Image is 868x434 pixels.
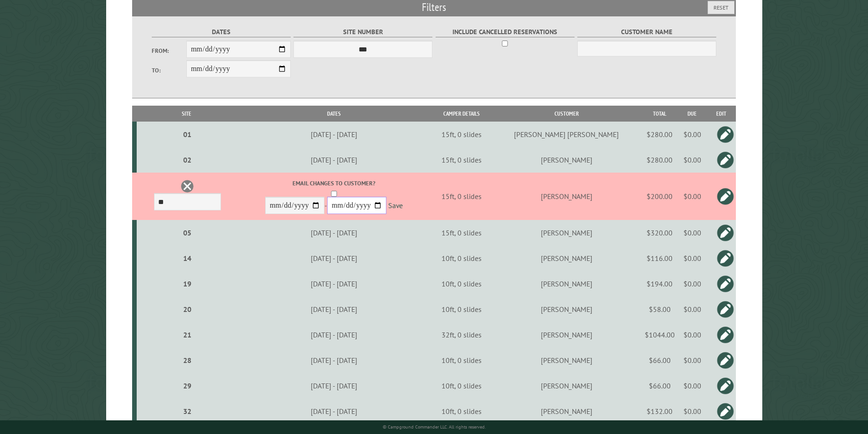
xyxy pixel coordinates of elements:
[492,296,642,322] td: [PERSON_NAME]
[642,122,678,147] td: $280.00
[152,46,186,55] label: From:
[432,220,492,245] td: 15ft, 0 slides
[140,381,235,390] div: 29
[238,179,431,188] label: Email changes to customer?
[492,245,642,271] td: [PERSON_NAME]
[432,347,492,373] td: 10ft, 0 slides
[432,122,492,147] td: 15ft, 0 slides
[492,106,642,122] th: Customer
[678,147,707,173] td: $0.00
[140,305,235,314] div: 20
[707,106,736,122] th: Edit
[432,271,492,296] td: 10ft, 0 slides
[238,356,431,365] div: [DATE] - [DATE]
[678,173,707,220] td: $0.00
[492,398,642,424] td: [PERSON_NAME]
[140,228,235,237] div: 05
[238,130,431,139] div: [DATE] - [DATE]
[678,347,707,373] td: $0.00
[432,173,492,220] td: 15ft, 0 slides
[642,271,678,296] td: $194.00
[238,279,431,288] div: [DATE] - [DATE]
[492,271,642,296] td: [PERSON_NAME]
[708,1,734,14] button: Reset
[236,106,431,122] th: Dates
[642,322,678,347] td: $1044.00
[678,106,707,122] th: Due
[678,398,707,424] td: $0.00
[432,398,492,424] td: 10ft, 0 slides
[642,296,678,322] td: $58.00
[436,27,575,37] label: Include Cancelled Reservations
[642,106,678,122] th: Total
[678,122,707,147] td: $0.00
[152,27,291,37] label: Dates
[432,373,492,398] td: 10ft, 0 slides
[642,347,678,373] td: $66.00
[678,245,707,271] td: $0.00
[642,147,678,173] td: $280.00
[140,279,235,288] div: 19
[293,27,432,37] label: Site Number
[140,330,235,339] div: 21
[678,322,707,347] td: $0.00
[238,407,431,416] div: [DATE] - [DATE]
[140,155,235,164] div: 02
[238,155,431,164] div: [DATE] - [DATE]
[492,373,642,398] td: [PERSON_NAME]
[238,305,431,314] div: [DATE] - [DATE]
[140,130,235,139] div: 01
[152,66,186,75] label: To:
[137,106,236,122] th: Site
[678,271,707,296] td: $0.00
[383,424,486,430] small: © Campground Commander LLC. All rights reserved.
[432,245,492,271] td: 10ft, 0 slides
[238,330,431,339] div: [DATE] - [DATE]
[238,254,431,263] div: [DATE] - [DATE]
[180,179,194,193] a: Delete this reservation
[140,407,235,416] div: 32
[238,179,431,216] div: -
[140,254,235,263] div: 14
[577,27,716,37] label: Customer Name
[388,201,403,210] a: Save
[642,173,678,220] td: $200.00
[678,296,707,322] td: $0.00
[492,173,642,220] td: [PERSON_NAME]
[238,228,431,237] div: [DATE] - [DATE]
[678,373,707,398] td: $0.00
[432,147,492,173] td: 15ft, 0 slides
[492,122,642,147] td: [PERSON_NAME] [PERSON_NAME]
[642,245,678,271] td: $116.00
[492,322,642,347] td: [PERSON_NAME]
[642,220,678,245] td: $320.00
[432,322,492,347] td: 32ft, 0 slides
[432,106,492,122] th: Camper Details
[140,356,235,365] div: 28
[678,220,707,245] td: $0.00
[642,398,678,424] td: $132.00
[492,347,642,373] td: [PERSON_NAME]
[642,373,678,398] td: $66.00
[492,147,642,173] td: [PERSON_NAME]
[238,381,431,390] div: [DATE] - [DATE]
[432,296,492,322] td: 10ft, 0 slides
[492,220,642,245] td: [PERSON_NAME]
